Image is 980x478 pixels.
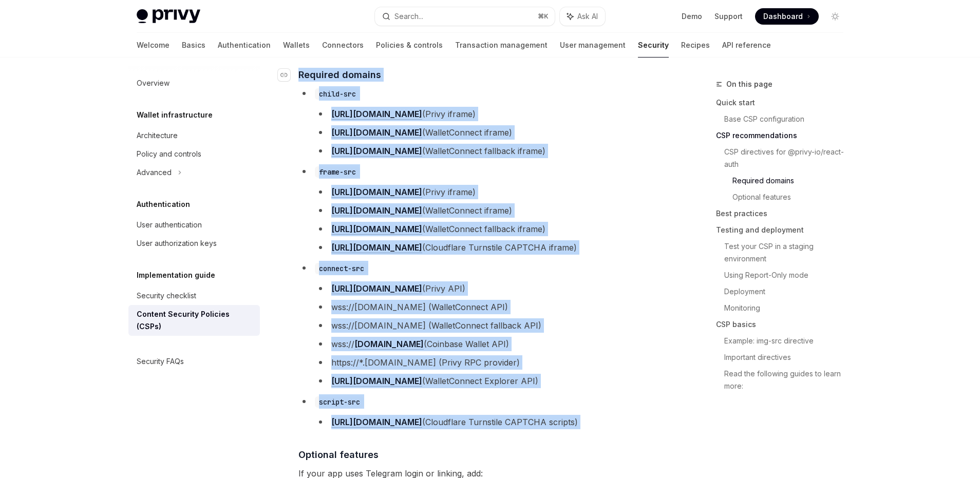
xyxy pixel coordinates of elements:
div: Security FAQs [137,355,184,368]
code: child-src [315,88,360,100]
a: Basics [182,33,205,58]
a: Architecture [128,126,260,145]
a: Overview [128,74,260,92]
li: https://*.[DOMAIN_NAME] (Privy RPC provider) [315,355,669,370]
li: (Cloudflare Turnstile CAPTCHA scripts) [315,415,669,429]
span: On this page [726,78,772,90]
a: [URL][DOMAIN_NAME] [331,283,422,294]
a: Wallets [283,33,310,58]
span: Dashboard [763,11,803,22]
span: ⌘ K [538,12,549,21]
a: Monitoring [724,300,852,316]
a: Read the following guides to learn more: [724,366,852,394]
a: [URL][DOMAIN_NAME] [331,109,422,120]
li: (WalletConnect Explorer API) [315,374,669,388]
code: connect-src [315,263,368,274]
span: Required domains [298,68,381,82]
h5: Implementation guide [137,269,215,281]
h5: Wallet infrastructure [137,109,213,121]
div: Architecture [137,129,178,142]
a: [URL][DOMAIN_NAME] [331,376,422,387]
a: [URL][DOMAIN_NAME] [331,127,422,138]
a: CSP directives for @privy-io/react-auth [724,144,852,173]
span: Optional features [298,448,379,462]
a: Security checklist [128,286,260,305]
a: Transaction management [455,33,548,58]
h5: Authentication [137,198,190,211]
code: frame-src [315,166,360,178]
a: Demo [682,11,702,22]
a: Optional features [732,189,852,205]
a: Test your CSP in a staging environment [724,238,852,267]
button: Toggle dark mode [827,8,843,25]
div: Content Security Policies (CSPs) [137,308,254,333]
a: API reference [722,33,771,58]
li: (WalletConnect iframe) [315,203,669,218]
li: (WalletConnect fallback iframe) [315,144,669,158]
a: Best practices [716,205,852,222]
a: Navigate to header [278,68,298,82]
li: (Privy API) [315,281,669,296]
a: Connectors [322,33,364,58]
a: Required domains [732,173,852,189]
div: Policy and controls [137,148,201,160]
li: wss://[DOMAIN_NAME] (WalletConnect fallback API) [315,318,669,333]
li: (Cloudflare Turnstile CAPTCHA iframe) [315,240,669,255]
a: Content Security Policies (CSPs) [128,305,260,336]
a: [URL][DOMAIN_NAME] [331,242,422,253]
li: wss://[DOMAIN_NAME] (WalletConnect API) [315,300,669,314]
img: light logo [137,9,200,24]
a: Recipes [681,33,710,58]
a: User authorization keys [128,234,260,253]
button: Ask AI [560,7,605,26]
div: User authentication [137,219,202,231]
a: [URL][DOMAIN_NAME] [331,146,422,157]
li: wss:// (Coinbase Wallet API) [315,337,669,351]
a: Security [638,33,669,58]
li: (Privy iframe) [315,185,669,199]
a: CSP recommendations [716,127,852,144]
a: Using Report-Only mode [724,267,852,283]
div: Security checklist [137,290,196,302]
a: [URL][DOMAIN_NAME] [331,187,422,198]
a: Policy and controls [128,145,260,163]
a: Security FAQs [128,352,260,371]
a: [DOMAIN_NAME] [354,339,424,350]
li: (Privy iframe) [315,107,669,121]
div: User authorization keys [137,237,217,250]
div: Search... [394,10,423,23]
a: Quick start [716,94,852,111]
li: (WalletConnect iframe) [315,125,669,140]
div: Advanced [137,166,172,179]
span: Ask AI [577,11,598,22]
a: [URL][DOMAIN_NAME] [331,224,422,235]
a: Example: img-src directive [724,333,852,349]
a: Deployment [724,283,852,300]
a: Dashboard [755,8,819,25]
a: Authentication [218,33,271,58]
a: [URL][DOMAIN_NAME] [331,205,422,216]
a: Welcome [137,33,169,58]
a: Policies & controls [376,33,443,58]
a: Important directives [724,349,852,366]
code: script-src [315,396,364,408]
button: Search...⌘K [375,7,555,26]
a: Support [714,11,743,22]
a: Testing and deployment [716,222,852,238]
div: Overview [137,77,169,89]
a: User authentication [128,216,260,234]
a: Base CSP configuration [724,111,852,127]
a: [URL][DOMAIN_NAME] [331,417,422,428]
a: User management [560,33,626,58]
li: (WalletConnect fallback iframe) [315,222,669,236]
a: CSP basics [716,316,852,333]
